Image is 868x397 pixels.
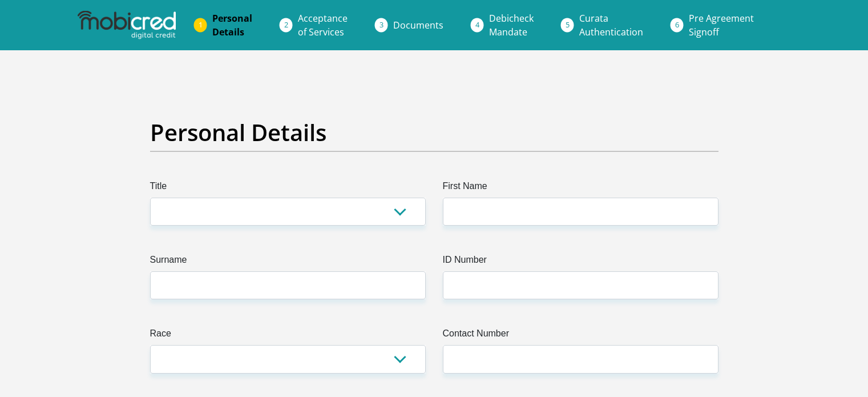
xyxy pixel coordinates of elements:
input: Surname [150,271,426,299]
label: Surname [150,253,426,271]
a: Pre AgreementSignoff [680,7,763,43]
label: First Name [443,179,718,198]
h2: Personal Details [150,119,718,146]
span: Debicheck Mandate [489,12,534,38]
a: Acceptanceof Services [289,7,357,43]
label: Race [150,327,426,345]
span: Acceptance of Services [298,12,348,38]
a: Documents [384,14,453,37]
label: Contact Number [443,327,718,345]
input: ID Number [443,271,718,299]
span: Personal Details [212,12,252,38]
label: ID Number [443,253,718,271]
a: DebicheckMandate [480,7,543,43]
a: PersonalDetails [203,7,261,43]
span: Documents [393,19,443,31]
img: mobicred logo [78,11,176,39]
span: Pre Agreement Signoff [689,12,754,38]
label: Title [150,179,426,198]
input: First Name [443,198,718,226]
a: CurataAuthentication [570,7,652,43]
input: Contact Number [443,345,718,373]
span: Curata Authentication [579,12,643,38]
